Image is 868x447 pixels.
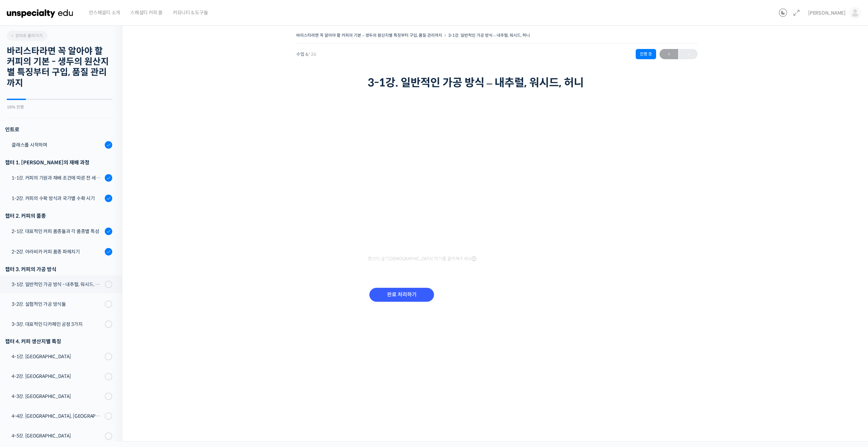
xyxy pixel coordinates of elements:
div: 3-1강. 일반적인 가공 방식 - 내추럴, 워시드, 허니 [12,281,103,288]
div: 1-2강. 커피의 수확 방식과 국가별 수확 시기 [12,195,103,202]
div: 4-4강. [GEOGRAPHIC_DATA], [GEOGRAPHIC_DATA] [12,412,103,420]
div: 3-2강. 실험적인 가공 방식들 [12,300,103,308]
a: ←이전 [660,49,678,59]
span: [PERSON_NAME] [808,10,846,16]
a: 3-1강. 일반적인 가공 방식 – 내추럴, 워시드, 허니 [448,33,530,38]
span: ← [660,50,678,59]
a: 강의로 돌아가기 [7,31,48,41]
div: 4-5강. [GEOGRAPHIC_DATA] [12,432,103,440]
div: 4-1강. [GEOGRAPHIC_DATA] [12,353,103,360]
span: 수업 6 [296,52,316,56]
div: 챕터 2. 커피의 품종 [5,211,112,220]
div: 챕터 3. 커피의 가공 방식 [5,265,112,274]
div: 1-1강. 커피의 기원과 재배 조건에 따른 전 세계 산지의 분포 [12,174,103,182]
span: 강의로 돌아가기 [10,33,43,38]
a: 바리스타라면 꼭 알아야 할 커피의 기본 – 생두의 원산지별 특징부터 구입, 품질 관리까지 [296,33,442,38]
div: 4-2강. [GEOGRAPHIC_DATA] [12,372,103,380]
div: 2-1강. 대표적인 커피 품종들과 각 품종별 특성 [12,228,103,235]
h1: 3-1강. 일반적인 가공 방식 – 내추럴, 워시드, 허니 [368,76,626,89]
h2: 바리스타라면 꼭 알아야 할 커피의 기본 - 생두의 원산지별 특징부터 구입, 품질 관리까지 [7,46,112,88]
div: 2-2강. 아라비카 커피 품종 파헤치기 [12,248,103,255]
h3: 인트로 [5,125,112,134]
div: 챕터 4. 커피 생산지별 특징 [5,337,112,346]
div: 클래스를 시작하며 [12,141,103,149]
div: 챕터 1. [PERSON_NAME]의 재배 과정 [5,158,112,167]
div: 3-3강. 대표적인 디카페인 공정 3가지 [12,320,103,328]
input: 완료 처리하기 [369,288,434,302]
span: 영상이 끊기[DEMOGRAPHIC_DATA] 여기를 클릭해주세요 [368,256,476,262]
div: 4-3강. [GEOGRAPHIC_DATA] [12,393,103,400]
span: / 26 [308,51,316,57]
div: 18% 진행 [7,105,112,109]
div: 진행 중 [636,49,656,59]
